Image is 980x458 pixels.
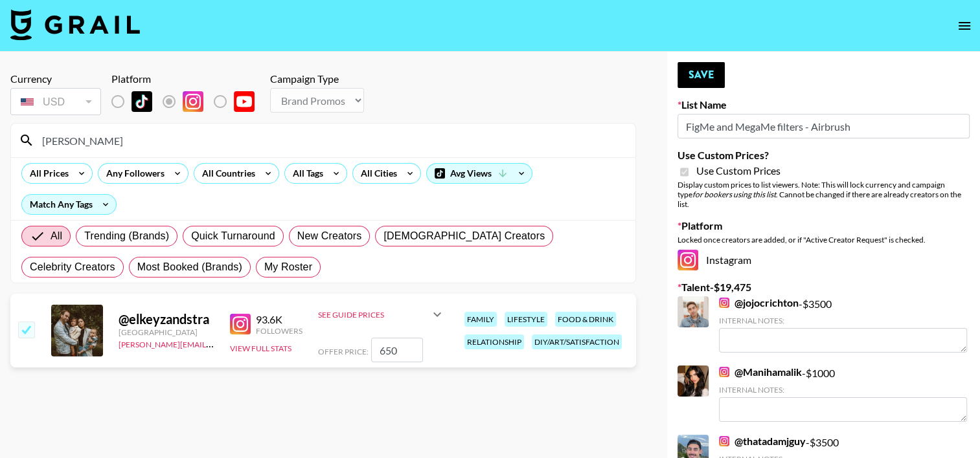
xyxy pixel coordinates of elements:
div: Internal Notes: [719,385,967,395]
div: [GEOGRAPHIC_DATA] [119,327,214,337]
img: TikTok [131,91,152,112]
div: All Countries [194,164,258,183]
div: All Prices [22,164,71,183]
div: 93.6K [256,313,302,326]
div: Display custom prices to list viewers. Note: This will lock currency and campaign type . Cannot b... [678,180,970,209]
img: Grail Talent [10,9,140,40]
span: Use Custom Prices [696,164,781,177]
div: lifestyle [505,312,547,327]
a: @Manihamalik [719,365,802,378]
div: Campaign Type [270,72,364,85]
div: Currency [10,72,101,85]
input: 2,500 [371,338,423,362]
a: @thatadamjguy [719,435,806,448]
span: Celebrity Creators [30,259,115,275]
em: for bookers using this list [692,190,776,199]
a: [PERSON_NAME][EMAIL_ADDRESS][PERSON_NAME][DOMAIN_NAME] [119,337,372,349]
div: Locked once creators are added, or if "Active Creator Request" is checked. [678,235,970,245]
span: Most Booked (Brands) [137,259,242,275]
span: Trending (Brands) [84,228,169,244]
img: Instagram [719,298,729,308]
div: - $ 1000 [719,365,967,422]
img: Instagram [719,367,729,377]
label: List Name [678,98,970,111]
div: diy/art/satisfaction [532,334,622,349]
img: YouTube [234,91,255,112]
div: relationship [464,334,524,349]
button: View Full Stats [230,343,291,353]
img: Instagram [183,91,203,112]
span: Quick Turnaround [191,228,275,244]
div: Any Followers [98,164,167,183]
button: open drawer [952,13,977,39]
img: Instagram [719,436,729,446]
span: [DEMOGRAPHIC_DATA] Creators [383,228,545,244]
span: All [51,228,62,244]
div: All Tags [285,164,326,183]
label: Talent - $ 19,475 [678,281,970,294]
img: Instagram [230,314,251,334]
input: Search by User Name [34,130,628,151]
div: Match Any Tags [22,195,116,214]
div: All Cities [353,164,400,183]
span: Offer Price: [318,347,369,356]
div: See Guide Prices [318,310,429,320]
span: New Creators [297,228,362,244]
div: Followers [256,326,302,336]
div: USD [13,91,98,113]
a: @jojocrichton [719,296,799,309]
div: - $ 3500 [719,296,967,353]
div: See Guide Prices [318,299,445,330]
span: My Roster [264,259,312,275]
div: Platform [111,72,265,85]
div: food & drink [555,312,616,327]
div: @ elkeyzandstra [119,311,214,327]
button: Save [678,62,725,88]
div: Instagram [678,250,970,270]
div: Internal Notes: [719,316,967,325]
img: Instagram [678,250,698,270]
label: Platform [678,219,970,232]
label: Use Custom Prices? [678,149,970,162]
div: family [464,312,497,327]
div: Currency is locked to USD [10,85,101,118]
div: Avg Views [427,164,532,183]
div: List locked to Instagram. [111,88,265,115]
